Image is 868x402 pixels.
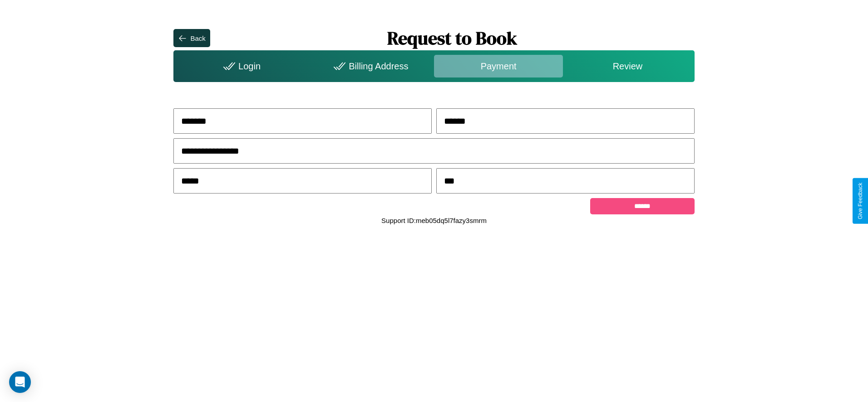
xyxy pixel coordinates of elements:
p: Support ID: meb05dq5l7fazy3smrm [381,214,487,227]
div: Billing Address [305,55,434,77]
div: Payment [434,55,563,77]
div: Give Feedback [857,183,863,219]
button: Back [173,29,210,47]
div: Review [563,55,692,77]
div: Login [176,55,305,77]
div: Open Intercom Messenger [9,371,31,393]
h1: Request to Book [210,26,695,50]
div: Back [190,34,205,42]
